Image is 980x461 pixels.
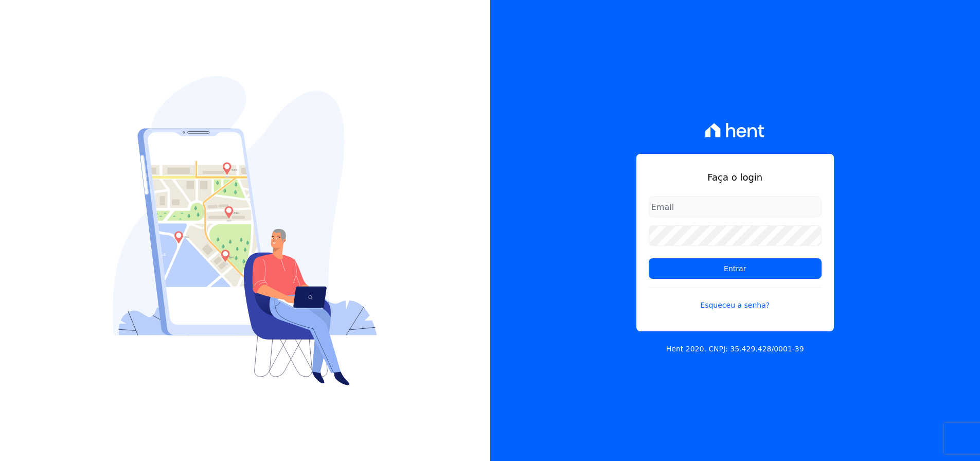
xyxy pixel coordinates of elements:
[113,76,377,385] img: Login
[649,170,822,184] h1: Faça o login
[666,344,804,354] p: Hent 2020. CNPJ: 35.429.428/0001-39
[649,287,822,311] a: Esqueceu a senha?
[649,258,822,279] input: Entrar
[649,197,822,217] input: Email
